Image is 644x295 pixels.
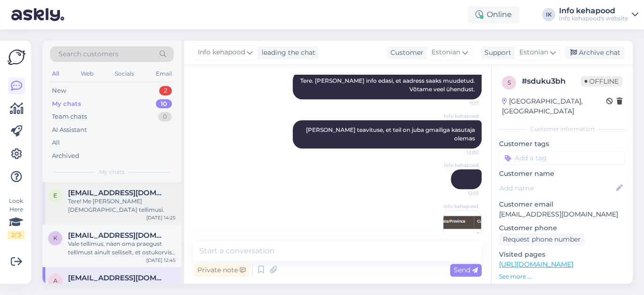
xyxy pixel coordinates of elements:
[499,233,585,246] div: Request phone number
[499,200,625,209] p: Customer email
[499,139,625,149] p: Customer tags
[306,126,476,142] span: [PERSON_NAME] teavituse, et teil on juba gmailiga kasutaja olemas
[50,68,61,80] div: All
[499,169,625,179] p: Customer name
[52,125,87,135] div: AI Assistant
[52,151,79,161] div: Archived
[499,223,625,233] p: Customer phone
[499,260,573,269] a: [URL][DOMAIN_NAME]
[522,76,581,87] div: # sduku3bh
[565,46,624,59] div: Archive chat
[79,68,95,80] div: Web
[443,100,479,107] span: 11:17
[159,86,172,95] div: 2
[99,168,125,176] span: My chats
[8,48,25,66] img: Askly Logo
[52,86,66,95] div: New
[8,197,25,239] div: Look Here
[300,77,476,93] span: Tere. [PERSON_NAME] info edasi, et aadress saaks muudetud. Võtame veel ühendust.
[52,138,60,147] div: All
[258,48,315,58] div: leading the chat
[481,48,511,58] div: Support
[68,274,166,282] span: agnijoe@gmail.com
[156,99,172,109] div: 10
[499,125,625,133] div: Customer information
[508,79,511,86] span: s
[468,6,519,23] div: Online
[500,183,614,193] input: Add name
[581,76,622,87] span: Offline
[68,240,176,257] div: Vale tellimus, näen oma praegust tellimust ainult selliselt, et ostukorvis on 6 samasugust toodet...
[443,113,479,120] span: Info kehapood
[454,266,478,274] span: Send
[502,96,606,116] div: [GEOGRAPHIC_DATA], [GEOGRAPHIC_DATA]
[499,272,625,281] p: See more ...
[154,68,174,80] div: Email
[198,47,245,58] span: Info kehapood
[53,192,57,199] span: e
[443,210,481,248] img: Attachment
[387,48,424,58] div: Customer
[559,15,628,22] div: Info kehapood's website
[113,68,136,80] div: Socials
[53,277,58,284] span: a
[499,250,625,260] p: Visited pages
[499,151,625,165] input: Add a tag
[68,197,176,214] div: Tere! Me [PERSON_NAME] [DEMOGRAPHIC_DATA] tellimusi.
[52,99,81,109] div: My chats
[158,112,172,121] div: 0
[53,234,58,242] span: k
[68,231,166,240] span: klenja.tiitsar@gmail.com
[542,8,555,21] div: IK
[443,190,479,197] span: 12:01
[432,47,460,58] span: Estonian
[499,209,625,219] p: [EMAIL_ADDRESS][DOMAIN_NAME]
[443,203,478,210] span: Info kehapood
[146,257,176,264] div: [DATE] 12:45
[443,162,479,169] span: Info kehapood
[559,7,628,15] div: Info kehapood
[52,112,87,121] div: Team chats
[68,189,166,197] span: emelkaraoglu44@gmail.com
[8,231,25,239] div: 2 / 3
[146,214,176,221] div: [DATE] 14:25
[194,264,249,277] div: Private note
[443,149,479,156] span: 12:00
[559,7,638,22] a: Info kehapoodInfo kehapood's website
[519,47,548,58] span: Estonian
[59,49,119,59] span: Search customers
